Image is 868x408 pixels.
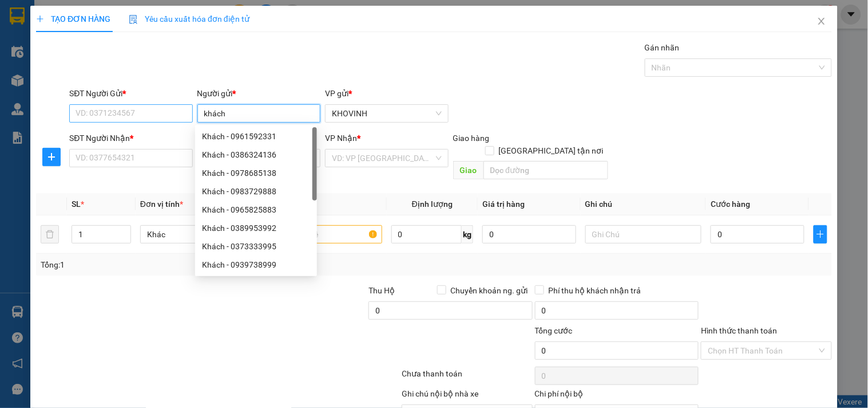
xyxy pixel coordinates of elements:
[482,225,576,244] input: 0
[494,144,608,157] span: [GEOGRAPHIC_DATA] tận nơi
[544,284,646,297] span: Phí thu hộ khách nhận trả
[195,164,317,182] div: Khách - 0978685138
[42,148,61,166] button: plus
[401,367,533,387] div: Chưa thanh toán
[453,134,490,143] span: Giao hàng
[453,161,483,179] span: Giao
[535,326,573,335] span: Tổng cước
[806,6,838,38] button: Close
[535,387,699,405] div: Chi phí nội bộ
[147,226,249,243] span: Khác
[195,146,317,164] div: Khách - 0386324136
[581,193,706,215] th: Ghi chú
[202,222,310,234] div: Khách - 0389953992
[202,148,310,161] div: Khách - 0386324136
[195,182,317,201] div: Khách - 0983729888
[412,199,453,209] span: Định lượng
[195,256,317,274] div: Khách - 0939738999
[265,225,382,244] input: VD: Bàn, Ghế
[332,105,441,122] span: KHOVINH
[197,87,320,100] div: Người gửi
[129,14,249,23] span: Yêu cầu xuất hóa đơn điện tử
[202,130,310,143] div: Khách - 0961592331
[36,15,44,23] span: plus
[195,201,317,219] div: Khách - 0965825883
[325,87,448,100] div: VP gửi
[325,134,357,143] span: VP Nhận
[482,199,525,209] span: Giá trị hàng
[645,43,680,52] label: Gán nhãn
[202,240,310,253] div: Khách - 0373333995
[711,199,750,209] span: Cước hàng
[72,199,81,209] span: SL
[195,219,317,237] div: Khách - 0389953992
[814,230,827,239] span: plus
[202,185,310,198] div: Khách - 0983729888
[129,15,138,24] img: icon
[195,237,317,256] div: Khách - 0373333995
[368,286,395,295] span: Thu Hộ
[446,284,533,297] span: Chuyển khoản ng. gửi
[36,14,110,23] span: TẠO ĐƠN HÀNG
[585,225,701,244] input: Ghi Chú
[43,152,60,162] span: plus
[701,326,777,335] label: Hình thức thanh toán
[195,127,317,146] div: Khách - 0961592331
[814,225,827,244] button: plus
[483,161,608,179] input: Dọc đường
[202,203,310,216] div: Khách - 0965825883
[202,258,310,271] div: Khách - 0939738999
[69,132,192,144] div: SĐT Người Nhận
[817,17,826,26] span: close
[402,387,532,405] div: Ghi chú nội bộ nhà xe
[41,225,59,244] button: delete
[202,167,310,179] div: Khách - 0978685138
[69,87,192,100] div: SĐT Người Gửi
[41,258,336,271] div: Tổng: 1
[462,225,473,244] span: kg
[140,199,183,209] span: Đơn vị tính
